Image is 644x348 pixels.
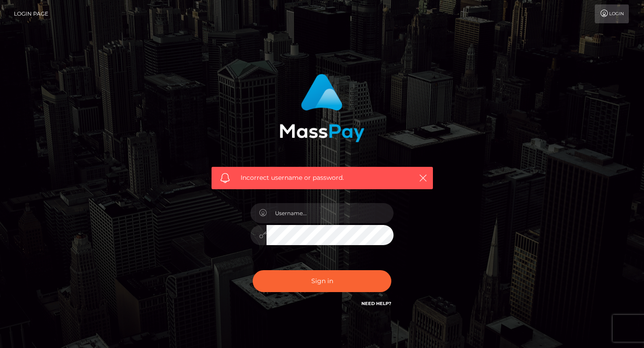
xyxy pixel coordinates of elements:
button: Sign in [253,270,391,292]
span: Incorrect username or password. [241,173,404,182]
a: Need Help? [361,301,391,306]
input: Username... [267,203,394,223]
a: Login Page [14,4,48,23]
a: Login [595,4,629,23]
img: MassPay Login [280,74,364,142]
